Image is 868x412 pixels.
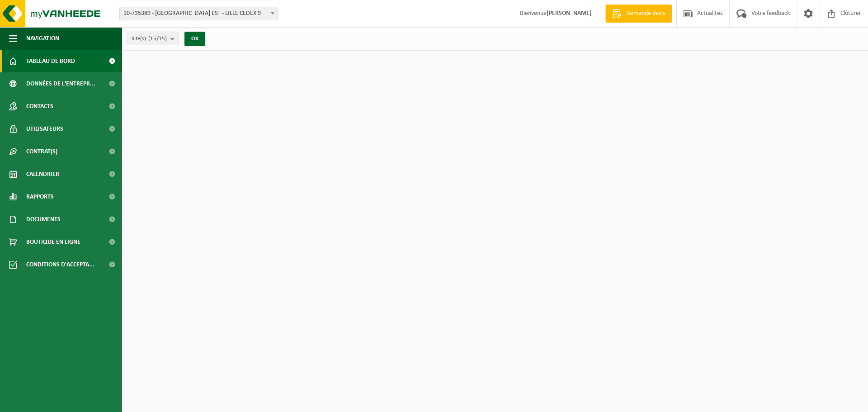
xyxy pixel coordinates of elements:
[26,163,59,185] span: Calendrier
[26,95,53,118] span: Contacts
[127,32,179,45] button: Site(s)(15/15)
[624,9,667,18] span: Demande devis
[605,5,672,23] a: Demande devis
[26,118,63,140] span: Utilisateurs
[184,32,205,46] button: OK
[26,140,57,163] span: Contrat(s)
[148,36,167,42] count: (15/15)
[547,10,592,17] strong: [PERSON_NAME]
[26,185,54,208] span: Rapports
[26,208,61,231] span: Documents
[120,7,277,20] span: 10-735389 - SUEZ RV NORD EST - LILLE CEDEX 9
[26,27,59,50] span: Navigation
[119,7,278,20] span: 10-735389 - SUEZ RV NORD EST - LILLE CEDEX 9
[132,32,167,46] span: Site(s)
[26,253,94,276] span: Conditions d'accepta...
[26,231,80,253] span: Boutique en ligne
[26,72,95,95] span: Données de l'entrepr...
[26,50,75,72] span: Tableau de bord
